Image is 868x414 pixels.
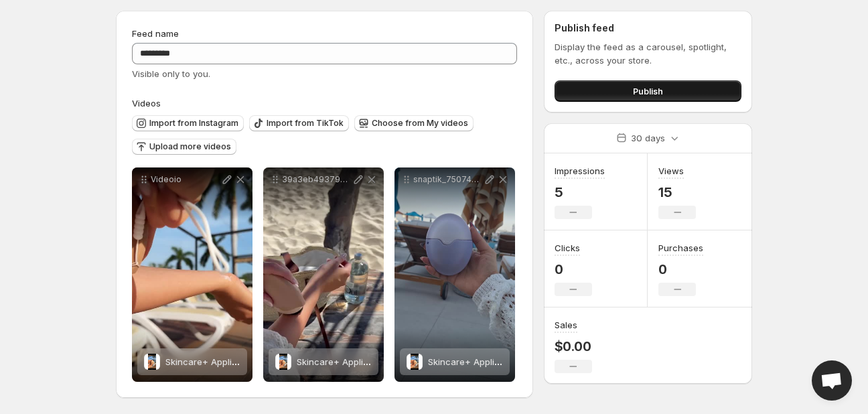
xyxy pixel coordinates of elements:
[555,40,741,67] p: Display the feed as a carousel, spotlight, etc., across your store.
[812,360,852,401] a: Open chat
[267,118,344,129] span: Import from TikTok
[132,68,210,79] span: Visible only to you.
[149,118,238,129] span: Import from Instagram
[428,356,516,367] span: Skincare+ Applicator
[132,28,179,39] span: Feed name
[555,241,580,255] h3: Clicks
[658,164,684,178] h3: Views
[633,84,663,98] span: Publish
[394,167,515,382] div: snaptik_7507477004279696683_hdSkincare+ ApplicatorSkincare+ Applicator
[555,164,605,178] h3: Impressions
[413,174,483,185] p: snaptik_7507477004279696683_hd
[555,318,577,332] h3: Sales
[132,98,161,109] span: Videos
[555,338,592,354] p: $0.00
[372,118,468,129] span: Choose from My videos
[555,184,605,200] p: 5
[658,261,703,277] p: 0
[555,261,592,277] p: 0
[132,139,236,155] button: Upload more videos
[658,241,703,255] h3: Purchases
[555,80,741,102] button: Publish
[282,174,352,185] p: 39a3eb493797400b9aa8a17792098c30
[149,141,231,152] span: Upload more videos
[631,131,665,145] p: 30 days
[354,115,474,131] button: Choose from My videos
[132,167,252,382] div: VideoioSkincare+ ApplicatorSkincare+ Applicator
[263,167,384,382] div: 39a3eb493797400b9aa8a17792098c30Skincare+ ApplicatorSkincare+ Applicator
[151,174,220,185] p: Videoio
[658,184,696,200] p: 15
[249,115,349,131] button: Import from TikTok
[165,356,254,367] span: Skincare+ Applicator
[297,356,385,367] span: Skincare+ Applicator
[132,115,244,131] button: Import from Instagram
[555,21,741,35] h2: Publish feed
